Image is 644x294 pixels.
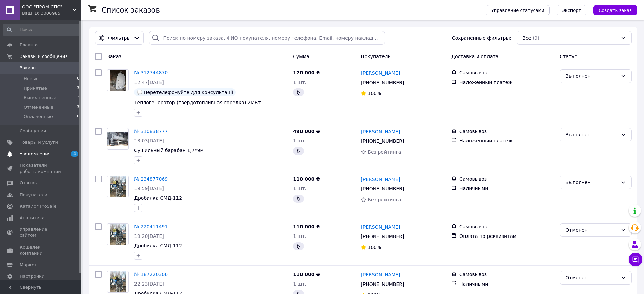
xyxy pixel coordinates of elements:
div: Самовывоз [459,69,554,76]
img: :speech_balloon: [137,90,142,95]
a: Теплогенератор (твердотопливная горелка) 2МВт [134,100,261,105]
span: Доставка и оплата [451,54,498,59]
span: 1 шт. [293,138,306,143]
span: Заказы и сообщения [20,53,68,60]
a: Фото товару [107,69,129,91]
a: № 187220306 [134,272,168,277]
span: 110 000 ₴ [293,272,320,277]
img: Фото товару [110,70,126,91]
span: Фильтры [108,35,130,41]
span: Маркет [20,262,37,268]
div: Выполнен [565,72,618,80]
a: № 310838777 [134,129,168,134]
a: [PERSON_NAME] [361,224,400,230]
a: [PERSON_NAME] [361,176,400,183]
button: Управление статусами [486,5,550,15]
div: Выполнен [565,179,618,186]
span: 110 000 ₴ [293,176,320,182]
img: Фото товару [107,132,128,146]
div: Оплата по реквизитам [459,233,554,240]
span: Настройки [20,273,44,279]
span: 19:20[DATE] [134,233,164,239]
div: Самовывоз [459,176,554,182]
a: Создать заказ [586,7,637,13]
span: Управление статусами [491,8,544,13]
span: 1 шт. [293,186,306,191]
span: Покупатель [361,54,391,59]
div: Самовывоз [459,223,554,230]
div: Отменен [565,274,618,281]
a: [PERSON_NAME] [361,271,400,278]
button: Создать заказ [593,5,637,15]
span: 3 [77,104,79,110]
a: Фото товару [107,128,129,150]
span: Показатели работы компании [20,162,63,175]
a: № 220411491 [134,224,168,229]
span: Сумма [293,54,309,59]
span: 0 [77,76,79,82]
span: Аналитика [20,215,45,221]
span: Товары и услуги [20,139,58,145]
span: Каталог ProSale [20,203,56,209]
span: 13:03[DATE] [134,138,164,143]
span: Без рейтинга [368,149,401,155]
div: Самовывоз [459,271,554,278]
input: Поиск [3,24,80,36]
img: Фото товару [110,176,126,197]
input: Поиск по номеру заказа, ФИО покупателя, номеру телефона, Email, номеру накладной [149,31,385,45]
span: Отмененные [24,104,53,110]
span: 19:59[DATE] [134,186,164,191]
div: Наложенный платеж [459,79,554,86]
div: Отменен [565,226,618,234]
button: Чат с покупателем [629,253,642,266]
span: 100% [368,91,381,96]
span: Сохраненные фильтры: [452,35,511,41]
a: Сушильный барабан 1,7*9м [134,148,204,153]
span: Без рейтинга [368,197,401,202]
span: (9) [533,35,539,41]
span: Главная [20,42,39,48]
span: Управление сайтом [20,226,63,239]
span: Покупатели [20,192,47,198]
span: Экспорт [562,8,581,13]
span: Перетелефонуйте для консультації [144,90,233,95]
div: [PHONE_NUMBER] [359,279,406,289]
span: Заказы [20,65,36,71]
span: Кошелек компании [20,244,63,256]
a: № 234877069 [134,176,168,182]
a: № 312744870 [134,70,168,75]
span: Новые [24,76,39,82]
div: Наличными [459,185,554,192]
div: Ваш ID: 3006985 [22,10,81,16]
span: 22:23[DATE] [134,281,164,287]
div: Выполнен [565,131,618,138]
span: 0 [77,114,79,120]
span: 1 шт. [293,281,306,287]
div: [PHONE_NUMBER] [359,78,406,87]
div: [PHONE_NUMBER] [359,184,406,194]
div: [PHONE_NUMBER] [359,136,406,146]
div: Наложенный платеж [459,137,554,144]
a: [PERSON_NAME] [361,128,400,135]
span: Заказ [107,54,121,59]
span: 3 [77,85,79,91]
a: Дробилка СМД-112 [134,195,182,201]
span: 1 шт. [293,233,306,239]
h1: Список заказов [102,6,160,14]
span: 170 000 ₴ [293,70,320,75]
span: 100% [368,245,381,250]
span: 4 [71,151,78,157]
a: [PERSON_NAME] [361,70,400,76]
img: Фото товару [110,271,126,292]
a: Фото товару [107,223,129,245]
a: Фото товару [107,176,129,197]
button: Экспорт [557,5,586,15]
span: Оплаченные [24,114,53,120]
span: Создать заказ [599,8,632,13]
img: Фото товару [110,224,126,245]
span: Дробилка СМД-112 [134,243,182,248]
span: Выполненные [24,95,56,101]
span: 12:47[DATE] [134,80,164,85]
